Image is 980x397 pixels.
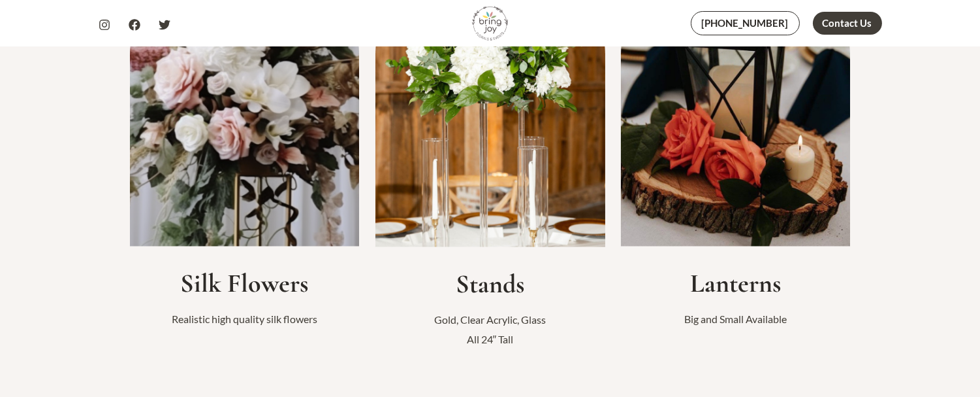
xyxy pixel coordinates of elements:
p: Gold, Clear Acrylic, Glass All 24″ Tall [375,310,605,349]
a: [PHONE_NUMBER] [691,11,800,35]
h2: Lanterns [621,268,851,299]
h2: Stands [375,268,605,300]
a: Instagram [99,19,110,31]
p: Realistic high quality silk flowers [130,309,360,329]
a: Contact Us [813,12,882,35]
a: Twitter [159,19,170,31]
img: Bring Joy [472,5,508,41]
p: Big and Small Available [621,309,851,329]
a: Facebook [129,19,140,31]
h2: Silk Flowers [130,268,360,299]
